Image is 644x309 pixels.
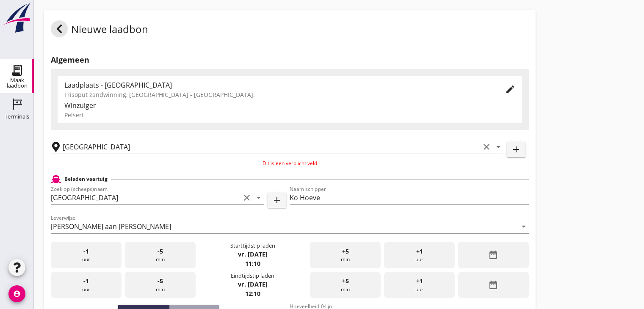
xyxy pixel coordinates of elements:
[8,285,25,302] i: account_circle
[125,242,196,268] div: min
[125,272,196,298] div: min
[64,80,492,90] div: Laadplaats - [GEOGRAPHIC_DATA]
[158,276,163,286] span: -5
[342,247,349,256] span: +5
[5,114,29,119] div: Terminals
[290,191,528,204] input: Naam schipper
[245,259,260,268] strong: 11:10
[254,193,264,203] i: arrow_drop_down
[51,20,148,41] div: Nieuwe laadbon
[83,276,89,286] span: -1
[416,247,423,256] span: +1
[310,242,381,268] div: min
[493,142,503,152] i: arrow_drop_down
[511,144,521,154] i: add
[238,280,268,288] strong: vr. [DATE]
[51,223,171,230] div: [PERSON_NAME] aan [PERSON_NAME]
[64,90,492,99] div: Frisoput zandwinning, [GEOGRAPHIC_DATA] - [GEOGRAPHIC_DATA].
[51,160,529,167] p: Dit is een verplicht veld
[519,221,529,232] i: arrow_drop_down
[158,247,163,256] span: -5
[384,242,455,268] div: uur
[51,242,122,268] div: uur
[272,195,282,205] i: add
[51,272,122,298] div: uur
[2,2,32,33] img: logo-small.a267ee39.svg
[342,276,349,286] span: +5
[64,100,515,110] div: Winzuiger
[64,175,108,183] h2: Beladen vaartuig
[64,110,515,119] div: Pelsert
[242,193,252,203] i: clear
[63,140,480,154] input: Losplaats
[310,272,381,298] div: min
[51,54,529,66] h2: Algemeen
[488,280,498,290] i: date_range
[83,247,89,256] span: -1
[51,191,240,204] input: Zoek op (scheeps)naam
[488,250,498,260] i: date_range
[384,272,455,298] div: uur
[245,290,260,298] strong: 12:10
[416,276,423,286] span: +1
[230,242,275,250] div: Starttijdstip laden
[481,142,492,152] i: clear
[505,84,515,94] i: edit
[231,272,274,280] div: Eindtijdstip laden
[238,250,268,258] strong: vr. [DATE]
